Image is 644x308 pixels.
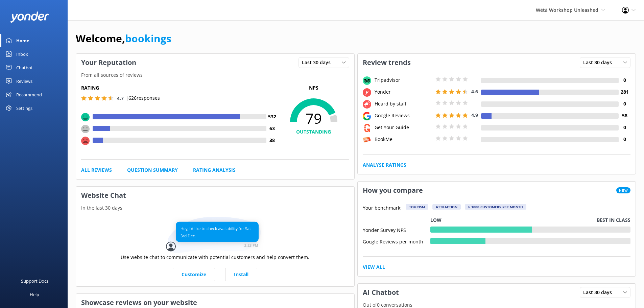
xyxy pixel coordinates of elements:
[363,161,406,169] a: Analyse Ratings
[616,187,630,193] span: New
[619,100,630,108] h4: 0
[373,136,434,143] div: BookMe
[471,112,478,118] span: 4.9
[278,128,349,136] h4: OUTSTANDING
[121,254,309,261] p: Use website chat to communicate with potential customers and help convert them.
[16,88,42,101] div: Recommend
[583,59,616,66] span: Last 30 days
[16,74,32,88] div: Reviews
[373,112,434,119] div: Google Reviews
[81,166,112,174] a: All Reviews
[373,124,434,131] div: Get Your Guide
[173,268,215,281] a: Customize
[430,216,442,224] p: Low
[373,88,434,96] div: Yonder
[363,263,385,271] a: View All
[266,113,278,120] h4: 532
[16,101,32,115] div: Settings
[30,288,39,301] div: Help
[619,136,630,143] h4: 0
[266,137,278,144] h4: 38
[117,95,124,101] span: 4.7
[465,204,526,210] div: > 1000 customers per month
[536,7,598,13] span: Wētā Workshop Unleashed
[266,125,278,132] h4: 63
[76,187,354,204] h3: Website Chat
[21,274,48,288] div: Support Docs
[619,88,630,96] h4: 281
[363,238,430,244] div: Google Reviews per month
[358,182,428,199] h3: How you compare
[619,124,630,131] h4: 0
[10,11,49,23] img: yonder-white-logo.png
[16,47,28,61] div: Inbox
[302,59,335,66] span: Last 30 days
[358,54,416,71] h3: Review trends
[619,112,630,119] h4: 58
[278,84,349,92] p: NPS
[373,76,434,84] div: Tripadvisor
[471,88,478,95] span: 4.6
[358,284,404,301] h3: AI Chatbot
[278,110,349,127] span: 79
[193,166,236,174] a: Rating Analysis
[76,71,354,79] p: From all sources of reviews
[76,30,171,47] h1: Welcome,
[225,268,257,281] a: Install
[619,76,630,84] h4: 0
[583,289,616,296] span: Last 30 days
[166,217,264,254] img: conversation...
[363,227,430,233] div: Yonder Survey NPS
[373,100,434,108] div: Heard by staff
[76,204,354,212] p: In the last 30 days
[16,34,29,47] div: Home
[432,204,461,210] div: Attraction
[127,166,178,174] a: Question Summary
[126,94,160,102] p: | 626 responses
[597,216,630,224] p: Best in class
[406,204,428,210] div: Tourism
[76,54,141,71] h3: Your Reputation
[363,204,402,212] p: Your benchmark:
[81,84,278,92] h5: Rating
[125,31,171,45] a: bookings
[16,61,33,74] div: Chatbot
